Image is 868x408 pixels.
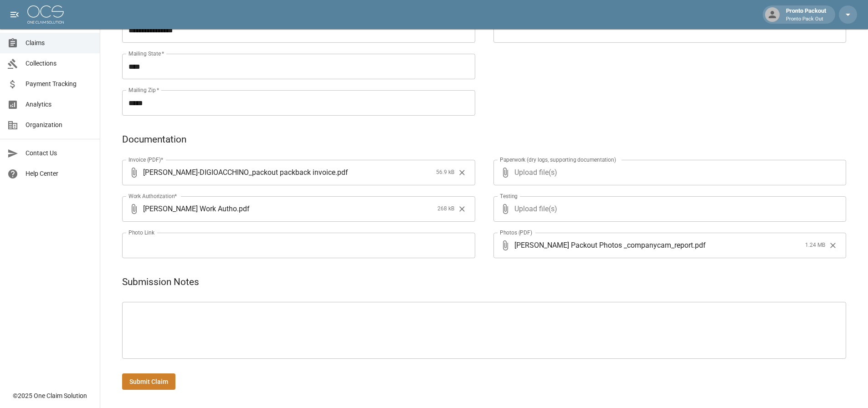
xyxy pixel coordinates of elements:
label: Photo Link [128,229,154,236]
img: ocs-logo-white-transparent.png [27,5,64,24]
span: Organization [26,120,92,130]
label: Testing [500,192,518,200]
label: Work Authorization* [128,192,177,200]
span: . pdf [693,240,706,250]
span: Analytics [26,100,92,109]
span: Contact Us [26,148,92,158]
div: © 2025 One Claim Solution [13,391,87,400]
span: Payment Tracking [26,79,92,89]
label: Paperwork (dry logs, supporting documentation) [500,156,616,163]
label: Invoice (PDF)* [128,156,164,163]
span: [PERSON_NAME] Work Autho [143,204,237,214]
span: Upload file(s) [514,196,822,222]
span: 268 kB [437,204,454,214]
span: [PERSON_NAME] Packout Photos _companycam_report [514,240,693,250]
button: Clear [455,202,469,216]
p: Pronto Pack Out [786,15,826,23]
span: 56.9 kB [436,168,454,177]
span: Help Center [26,169,92,178]
label: Mailing State [128,50,164,57]
span: [PERSON_NAME]-DIGIOACCHINO_packout packback invoice [143,167,335,178]
span: 1.24 MB [805,241,825,250]
span: . pdf [335,167,348,178]
label: Mailing Zip [128,86,159,94]
button: open drawer [5,5,24,24]
button: Clear [455,166,469,179]
span: Upload file(s) [514,160,822,185]
label: Photos (PDF) [500,229,532,236]
button: Submit Claim [122,373,175,390]
span: Collections [26,59,92,68]
div: Pronto Packout [782,6,830,23]
button: Clear [826,239,840,252]
span: Claims [26,38,92,48]
span: . pdf [237,204,250,214]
